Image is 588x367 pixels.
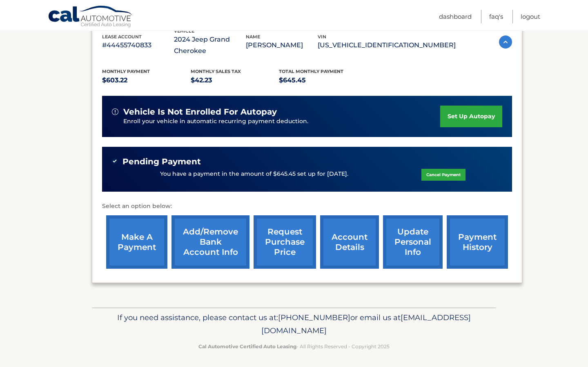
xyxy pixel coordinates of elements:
a: Cal Automotive [48,5,134,29]
img: alert-white.svg [112,108,118,115]
a: account details [320,215,379,269]
a: set up autopay [440,106,502,127]
p: You have a payment in the amount of $645.45 set up for [DATE]. [160,170,348,179]
p: 2024 Jeep Grand Cherokee [174,34,246,57]
span: vehicle is not enrolled for autopay [123,107,277,117]
p: If you need assistance, please contact us at: or email us at [97,311,491,337]
img: accordion-active.svg [499,35,512,49]
p: Select an option below: [102,201,512,211]
p: $645.45 [279,75,367,86]
span: [PHONE_NUMBER] [278,313,350,322]
span: vin [318,34,326,40]
img: check-green.svg [112,158,118,164]
p: $42.23 [191,75,279,86]
p: #44455740833 [102,40,174,51]
span: Total Monthly Payment [279,69,343,74]
span: lease account [102,34,142,40]
a: payment history [447,215,508,269]
a: request purchase price [254,215,316,269]
p: [US_VEHICLE_IDENTIFICATION_NUMBER] [318,40,456,51]
a: Add/Remove bank account info [171,215,249,269]
a: make a payment [106,215,167,269]
span: Monthly sales Tax [191,69,241,74]
a: FAQ's [489,10,503,23]
a: Cancel Payment [421,169,465,181]
a: Logout [521,10,540,23]
span: Monthly Payment [102,69,150,74]
p: $603.22 [102,75,191,86]
p: [PERSON_NAME] [246,40,318,51]
span: name [246,34,260,40]
p: Enroll your vehicle in automatic recurring payment deduction. [123,117,440,126]
strong: Cal Automotive Certified Auto Leasing [198,343,296,349]
a: Dashboard [439,10,472,23]
span: [EMAIL_ADDRESS][DOMAIN_NAME] [261,313,471,335]
p: - All Rights Reserved - Copyright 2025 [97,342,491,351]
span: Pending Payment [122,157,201,167]
a: update personal info [383,215,443,269]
